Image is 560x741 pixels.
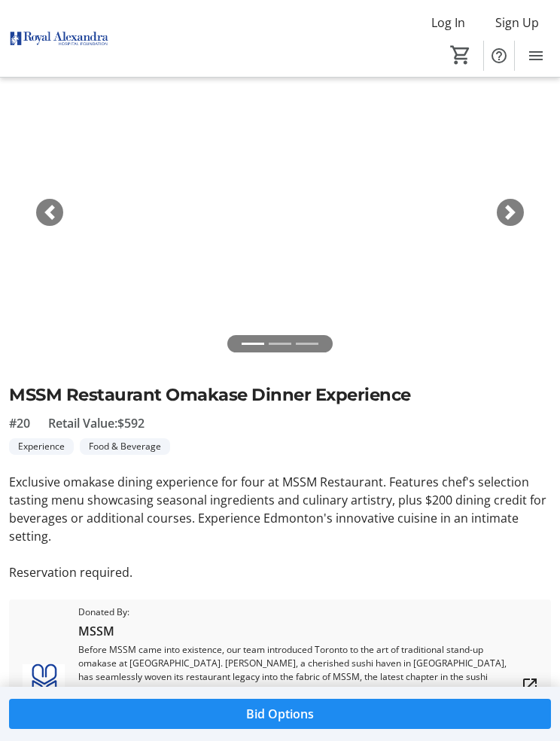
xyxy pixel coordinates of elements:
[521,41,551,71] button: Menu
[80,438,170,455] tr-label-badge: Food & Beverage
[78,622,509,640] span: MSSM
[9,59,551,364] img: Image
[9,11,109,67] img: Royal Alexandra Hospital Foundation's Logo
[9,699,551,729] button: Bid Options
[9,438,74,455] tr-label-badge: Experience
[48,414,145,432] span: Retail Value: $592
[9,383,551,408] h2: MSSM Restaurant Omakase Dinner Experience
[419,11,477,35] button: Log In
[9,414,30,432] span: #20
[9,473,551,545] p: Exclusive omakase dining experience for four at MSSM Restaurant. Features chef's selection tastin...
[431,14,465,32] span: Log In
[78,605,509,619] span: Donated By:
[9,563,551,581] p: Reservation required.
[484,41,514,71] button: Help
[246,705,314,723] span: Bid Options
[21,663,66,708] img: MSSM
[495,14,539,32] span: Sign Up
[447,41,474,69] button: Cart
[483,11,551,35] button: Sign Up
